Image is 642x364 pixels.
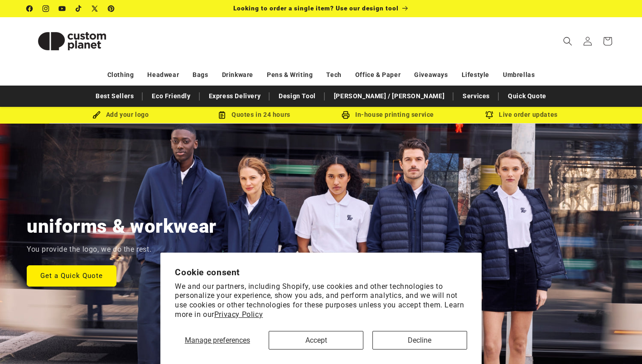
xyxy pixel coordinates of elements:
[503,88,551,104] a: Quick Quote
[27,214,217,239] h2: uniforms & workwear
[222,67,253,83] a: Drinkware
[355,67,401,83] a: Office & Paper
[326,67,341,83] a: Tech
[455,109,589,120] div: Live order updates
[27,21,117,62] img: Custom Planet
[107,67,134,83] a: Clothing
[175,282,467,320] p: We and our partners, including Shopify, use cookies and other technologies to personalize your ex...
[147,88,195,104] a: Eco Friendly
[91,88,138,104] a: Best Sellers
[558,31,578,51] summary: Search
[175,267,467,278] h2: Cookie consent
[27,265,116,286] a: Get a Quick Quote
[147,67,179,83] a: Headwear
[218,111,226,119] img: Order Updates Icon
[54,109,188,120] div: Add your logo
[342,111,350,119] img: In-house printing
[92,111,101,119] img: Brush Icon
[414,67,448,83] a: Giveaways
[267,67,313,83] a: Pens & Writing
[204,88,265,104] a: Express Delivery
[214,310,263,319] a: Privacy Policy
[193,67,208,83] a: Bags
[23,17,121,65] a: Custom Planet
[269,331,363,350] button: Accept
[485,111,493,119] img: Order updates
[27,243,151,256] p: You provide the logo, we do the rest.
[233,5,399,12] span: Looking to order a single item? Use our design tool
[458,88,494,104] a: Services
[274,88,320,104] a: Design Tool
[372,331,467,350] button: Decline
[175,331,260,350] button: Manage preferences
[503,67,535,83] a: Umbrellas
[321,109,455,120] div: In-house printing service
[185,336,250,345] span: Manage preferences
[329,88,449,104] a: [PERSON_NAME] / [PERSON_NAME]
[462,67,489,83] a: Lifestyle
[188,109,321,120] div: Quotes in 24 hours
